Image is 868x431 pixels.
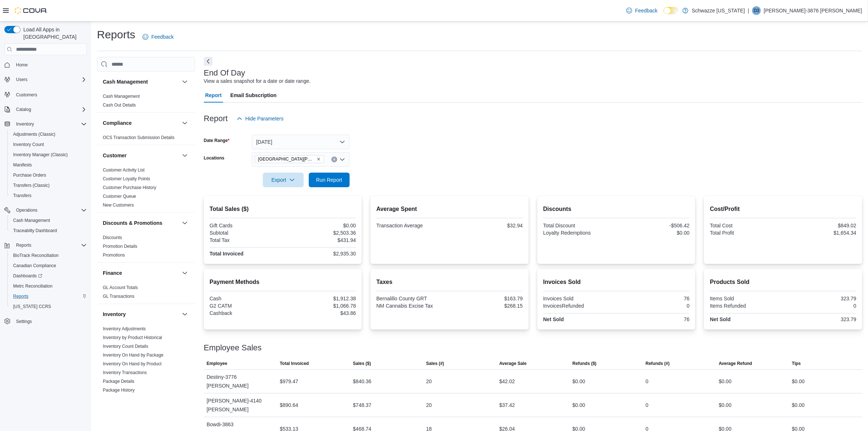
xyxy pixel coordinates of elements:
[13,241,87,250] span: Reports
[267,173,299,187] span: Export
[426,361,444,366] span: Sales (#)
[10,161,35,169] a: Manifests
[204,155,225,161] label: Locations
[204,393,277,417] div: [PERSON_NAME]-4140 [PERSON_NAME]
[646,401,649,409] div: 0
[16,242,31,248] span: Reports
[10,216,87,225] span: Cash Management
[103,388,135,393] a: Package History
[543,205,690,213] h2: Discounts
[572,377,585,386] div: $0.00
[10,181,52,190] a: Transfers (Classic)
[204,69,245,77] h3: End Of Day
[103,94,140,99] a: Cash Management
[284,251,356,257] div: $2,935.30
[97,27,135,42] h1: Reports
[103,285,138,290] a: GL Account Totals
[103,176,150,182] span: Customer Loyalty Points
[10,261,59,270] a: Canadian Compliance
[103,294,135,299] a: GL Transactions
[103,335,162,340] span: Inventory by Product Historical
[10,282,55,290] a: Metrc Reconciliation
[205,88,222,103] span: Report
[618,316,690,322] div: 76
[785,303,856,309] div: 0
[103,326,146,332] span: Inventory Adjustments
[13,283,52,289] span: Metrc Reconciliation
[13,206,87,215] span: Operations
[353,401,371,409] div: $748.37
[258,155,315,163] span: [GEOGRAPHIC_DATA][PERSON_NAME]
[180,151,189,160] button: Customer
[103,361,161,367] span: Inventory On Hand by Product
[16,77,27,82] span: Users
[719,377,732,386] div: $0.00
[284,296,356,301] div: $1,912.38
[16,107,31,112] span: Catalog
[13,131,55,137] span: Adjustments (Classic)
[543,296,615,301] div: Invoices Sold
[103,168,145,173] a: Customer Activity List
[543,223,615,228] div: Total Discount
[103,152,126,159] h3: Customer
[103,193,136,199] span: Customer Queue
[10,181,87,190] span: Transfers (Classic)
[103,185,156,191] span: Customer Purchase History
[7,150,90,160] button: Inventory Manager (Classic)
[210,310,281,316] div: Cashback
[252,135,350,149] button: [DATE]
[204,343,262,352] h3: Employee Sales
[103,293,135,299] span: GL Transactions
[16,121,34,127] span: Inventory
[103,219,162,227] h3: Discounts & Promotions
[13,61,31,69] a: Home
[618,296,690,301] div: 76
[204,77,311,85] div: View a sales snapshot for a date or date range.
[103,343,148,349] span: Inventory Count Details
[331,157,337,162] button: Clear input
[10,302,54,311] a: [US_STATE] CCRS
[1,59,90,70] button: Home
[16,207,38,213] span: Operations
[719,401,732,409] div: $0.00
[13,193,31,199] span: Transfers
[103,78,179,85] button: Cash Management
[792,377,805,386] div: $0.00
[7,250,90,261] button: BioTrack Reconciliation
[618,223,690,228] div: -$506.42
[426,377,432,386] div: 20
[7,160,90,170] button: Manifests
[451,303,523,309] div: $268.15
[426,401,432,409] div: 20
[13,182,50,188] span: Transfers (Classic)
[13,228,57,234] span: Traceabilty Dashboard
[103,379,135,384] a: Package Details
[103,119,179,127] button: Compliance
[151,33,174,41] span: Feedback
[376,223,448,228] div: Transaction Average
[10,130,58,139] a: Adjustments (Classic)
[7,271,90,281] a: Dashboards
[754,6,759,15] span: D3
[623,3,660,18] a: Feedback
[10,130,87,139] span: Adjustments (Classic)
[180,77,189,86] button: Cash Management
[284,237,356,243] div: $431.94
[204,370,277,393] div: Destiny-3776 [PERSON_NAME]
[7,191,90,201] button: Transfers
[234,111,287,126] button: Hide Parameters
[10,150,71,159] a: Inventory Manager (Classic)
[618,303,690,309] div: 0
[7,215,90,226] button: Cash Management
[10,292,87,301] span: Reports
[103,103,136,108] a: Cash Out Details
[210,230,281,236] div: Subtotal
[543,303,615,309] div: InvoicesRefunded
[16,62,28,68] span: Home
[646,361,670,366] span: Refunds (#)
[792,361,801,366] span: Tips
[103,269,179,277] button: Finance
[635,7,657,14] span: Feedback
[710,205,856,213] h2: Cost/Profit
[10,191,34,200] a: Transfers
